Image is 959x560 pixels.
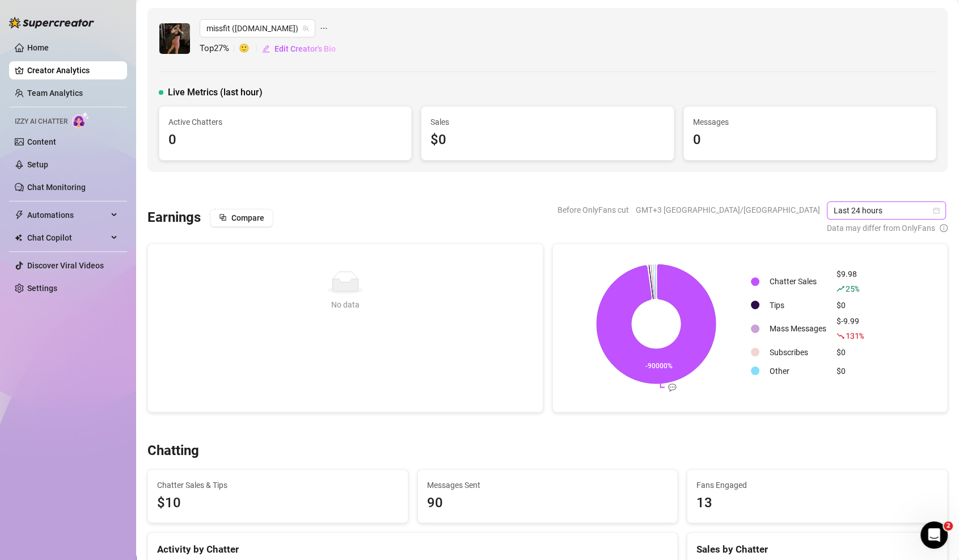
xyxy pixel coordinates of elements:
span: Compare [231,213,264,222]
span: rise [837,285,844,293]
span: missfit (miss.fit) [206,20,309,37]
span: Data may differ from OnlyFans [827,222,935,234]
div: $9.98 [837,268,863,295]
img: AI Chatter [72,112,90,128]
div: Activity by Chatter [157,542,668,557]
span: Top 27 % [200,42,239,56]
span: team [302,25,309,32]
a: Chat Monitoring [27,183,86,192]
span: GMT+3 [GEOGRAPHIC_DATA]/[GEOGRAPHIC_DATA] [636,201,820,218]
a: Creator Analytics [27,61,118,79]
span: edit [262,45,270,53]
span: block [219,213,227,221]
h3: Earnings [147,209,201,227]
td: Subscribes [765,343,831,361]
span: $10 [157,492,399,514]
span: thunderbolt [15,210,24,220]
span: Edit Creator's Bio [274,44,336,53]
span: Chat Copilot [27,229,108,247]
span: Fans Engaged [696,479,938,491]
span: 25 % [846,283,859,294]
div: $0 [837,299,863,311]
div: 0 [693,129,927,151]
span: calendar [933,207,940,214]
span: Last 24 hours [834,202,939,219]
div: Sales by Chatter [696,542,938,557]
td: Chatter Sales [765,268,831,295]
div: 13 [696,492,938,514]
span: Before OnlyFans cut [557,201,629,218]
span: fall [837,332,844,340]
div: $-9.99 [837,315,863,342]
a: Settings [27,284,57,293]
img: logo-BBDzfeDw.svg [9,17,94,28]
td: Mass Messages [765,315,831,342]
div: $0 [430,129,664,151]
a: Content [27,137,56,146]
span: ellipsis [320,19,328,37]
span: Sales [430,116,664,128]
button: Compare [210,209,273,227]
button: Edit Creator's Bio [261,40,336,58]
div: $0 [837,346,863,359]
img: missfit [159,23,190,54]
td: Other [765,362,831,380]
text: 💬 [668,382,676,391]
span: Chatter Sales & Tips [157,479,399,491]
span: Messages Sent [427,479,669,491]
span: info-circle [940,222,948,234]
div: No data [162,298,529,311]
h3: Chatting [147,442,199,460]
span: Active Chatters [168,116,402,128]
a: Setup [27,160,48,169]
iframe: Intercom live chat [920,521,948,549]
span: Messages [693,116,927,128]
a: Home [27,43,49,52]
div: 90 [427,492,669,514]
span: Automations [27,206,108,224]
td: Tips [765,296,831,314]
span: Live Metrics (last hour) [168,86,263,99]
span: 131 % [846,330,863,341]
div: 0 [168,129,402,151]
a: Discover Viral Videos [27,261,104,270]
span: 🙂 [239,42,261,56]
a: Team Analytics [27,89,83,98]
span: 2 [944,521,953,530]
div: $0 [837,365,863,377]
img: Chat Copilot [15,234,22,242]
span: Izzy AI Chatter [15,116,67,127]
